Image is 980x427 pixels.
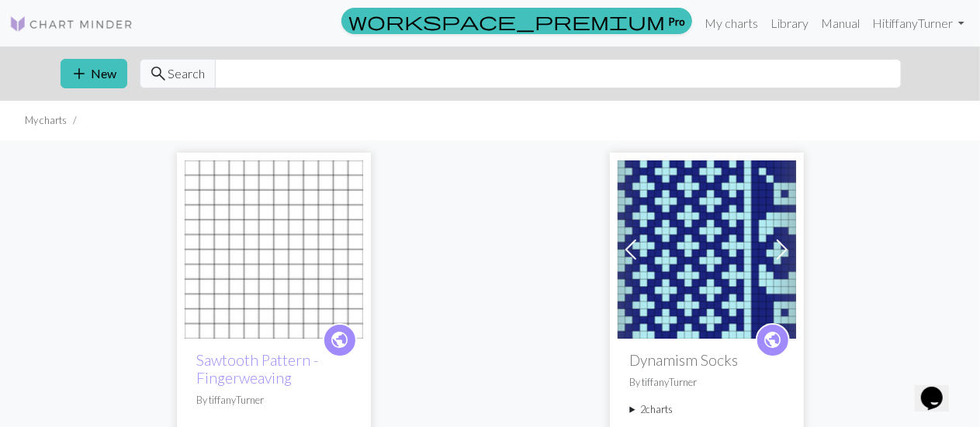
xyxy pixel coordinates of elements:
[61,59,127,88] button: New
[330,325,349,356] i: public
[25,113,67,128] li: My charts
[763,325,782,356] i: public
[71,63,89,84] span: add
[150,63,168,84] span: search
[915,365,964,412] iframe: chat widget
[9,15,133,33] img: Logo
[618,160,796,339] img: Dynamism Socks
[630,375,784,390] p: By tiffanyTurner
[330,328,349,352] span: public
[185,240,363,255] a: Sawtooth Pattern - Fingerweaving
[618,240,796,255] a: Dynamism Socks
[815,8,866,39] a: Manual
[630,402,784,417] summary: 2charts
[866,8,971,39] a: HitiffanyTurner
[323,323,357,357] a: public
[756,323,790,357] a: public
[348,10,665,32] span: workspace_premium
[763,328,782,352] span: public
[698,8,764,39] a: My charts
[168,64,206,83] span: Search
[185,160,363,339] img: Sawtooth Pattern - Fingerweaving
[197,351,319,387] a: Sawtooth Pattern - Fingerweaving
[197,393,351,408] p: By tiffanyTurner
[764,8,815,39] a: Library
[341,8,692,34] a: Pro
[630,351,784,369] h2: Dynamism Socks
